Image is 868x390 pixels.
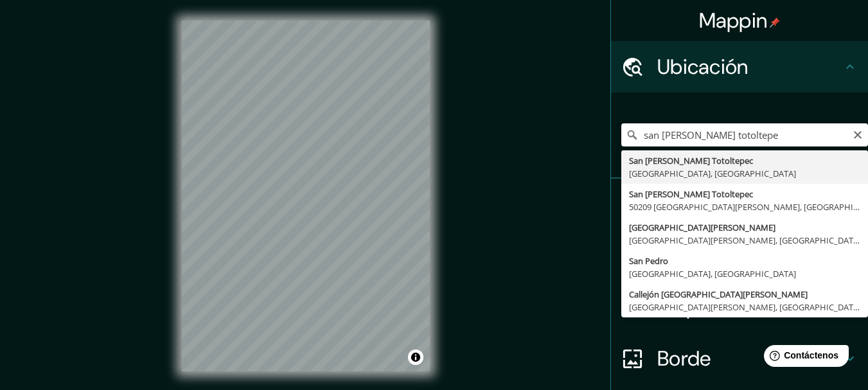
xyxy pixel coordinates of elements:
font: Mappin [699,7,768,34]
canvas: Mapa [182,21,430,371]
div: Borde [611,333,868,384]
img: pin-icon.png [770,17,780,28]
font: [GEOGRAPHIC_DATA], [GEOGRAPHIC_DATA] [629,268,796,279]
div: Estilo [611,230,868,281]
button: Activar o desactivar atribución [408,350,423,365]
font: San [PERSON_NAME] Totoltepec [629,155,753,166]
div: Ubicación [611,41,868,93]
iframe: Lanzador de widgets de ayuda [754,340,854,376]
div: Patas [611,179,868,230]
font: [GEOGRAPHIC_DATA][PERSON_NAME] [629,222,775,233]
font: San [PERSON_NAME] Totoltepec [629,188,753,200]
font: [GEOGRAPHIC_DATA], [GEOGRAPHIC_DATA] [629,168,796,179]
font: Borde [657,345,711,372]
font: Callejón [GEOGRAPHIC_DATA][PERSON_NAME] [629,288,808,300]
input: Elige tu ciudad o zona [621,123,868,146]
font: Ubicación [657,53,748,80]
font: San Pedro [629,255,668,267]
button: Claro [853,128,863,140]
div: Disposición [611,281,868,333]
